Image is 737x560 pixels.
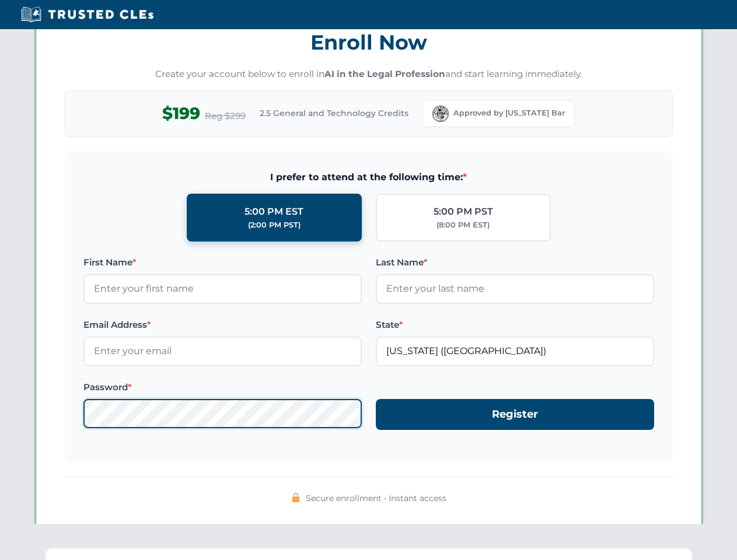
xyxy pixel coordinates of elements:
[18,6,157,23] img: Trusted CLEs
[453,107,565,119] span: Approved by [US_STATE] Bar
[376,256,654,269] label: Last Name
[291,493,301,502] img: 🔒
[83,274,362,303] input: Enter your first name
[83,256,362,269] label: First Name
[324,68,445,79] strong: AI in the Legal Profession
[436,219,490,231] div: (8:00 PM EST)
[83,380,362,394] label: Password
[306,492,446,505] span: Secure enrollment • Instant access
[376,337,654,366] input: Florida (FL)
[376,318,654,332] label: State
[83,318,362,332] label: Email Address
[260,107,408,120] span: 2.5 General and Technology Credits
[83,337,362,366] input: Enter your email
[376,399,654,430] button: Register
[65,68,673,81] p: Create your account below to enroll in and start learning immediately.
[248,219,301,231] div: (2:00 PM PST)
[65,24,673,61] h3: Enroll Now
[162,100,200,127] span: $199
[83,170,654,185] span: I prefer to attend at the following time:
[205,109,246,123] span: Reg $299
[434,204,493,219] div: 5:00 PM PST
[376,274,654,303] input: Enter your last name
[432,106,449,122] img: Florida Bar
[244,204,303,219] div: 5:00 PM EST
